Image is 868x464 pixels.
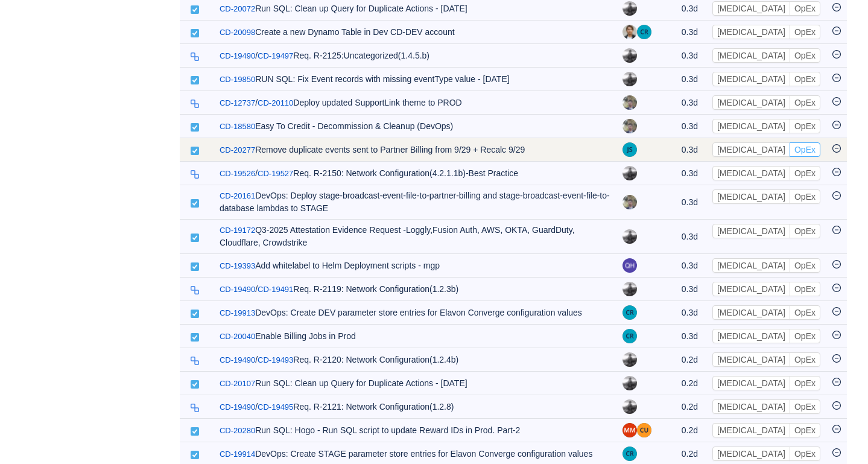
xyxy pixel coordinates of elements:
img: CR [622,447,637,461]
a: CD-19914 [220,448,255,460]
button: [MEDICAL_DATA] [712,166,790,180]
button: OpEx [790,329,820,343]
img: 10736 [190,356,200,366]
img: 10738 [190,233,200,243]
button: OpEx [790,166,820,180]
td: 0.3d [673,68,706,91]
img: 10738 [190,309,200,319]
td: 0.3d [673,162,706,185]
button: [MEDICAL_DATA] [712,119,790,133]
button: OpEx [790,119,820,133]
img: MM [622,423,637,437]
img: 10738 [190,75,200,85]
button: OpEx [790,258,820,273]
td: 0.3d [673,21,706,44]
a: CD-19526 [220,168,255,180]
i: icon: minus-circle [832,307,841,316]
button: [MEDICAL_DATA] [712,224,790,238]
button: [MEDICAL_DATA] [712,352,790,367]
a: CD-19490 [220,401,255,413]
td: Deploy updated SupportLink theme to PROD [214,91,616,115]
span: / [220,51,258,60]
img: MA [622,48,637,63]
td: 0.2d [673,348,706,372]
a: CD-20280 [220,425,255,437]
button: [MEDICAL_DATA] [712,423,790,437]
td: 0.3d [673,278,706,301]
img: 10736 [190,99,200,109]
img: 10738 [190,122,200,132]
button: OpEx [790,352,820,367]
td: 0.2d [673,372,706,395]
img: 10738 [190,332,200,342]
img: 10736 [190,403,200,413]
a: CD-19850 [220,74,255,86]
button: [MEDICAL_DATA] [712,1,790,16]
i: icon: minus-circle [832,74,841,82]
i: icon: minus-circle [832,226,841,234]
a: CD-19393 [220,260,255,272]
button: [MEDICAL_DATA] [712,399,790,414]
td: RUN SQL: Fix Event records with missing eventType value - [DATE] [214,68,616,91]
button: OpEx [790,305,820,320]
span: / [220,355,258,364]
td: 0.3d [673,91,706,115]
img: 10738 [190,28,200,38]
a: CD-20277 [220,144,255,156]
td: 0.3d [673,254,706,278]
i: icon: minus-circle [832,331,841,339]
i: icon: minus-circle [832,97,841,106]
button: [MEDICAL_DATA] [712,142,790,157]
a: CD-19490 [220,284,255,296]
i: icon: minus-circle [832,284,841,292]
a: CD-19913 [220,307,255,319]
i: icon: minus-circle [832,401,841,410]
a: CD-20072 [220,3,255,15]
i: icon: minus-circle [832,425,841,433]
td: 0.2d [673,419,706,442]
td: 0.3d [673,220,706,254]
button: [MEDICAL_DATA] [712,189,790,204]
img: MA [622,166,637,180]
button: OpEx [790,48,820,63]
img: CU [637,423,651,437]
a: CD-19497 [258,50,293,62]
td: Req. R-2150: Network Configuration(4.2.1.1b)-Best Practice [214,162,616,185]
button: OpEx [790,72,820,86]
button: OpEx [790,224,820,238]
td: Easy To Credit - Decommission & Cleanup (DevOps) [214,115,616,138]
button: [MEDICAL_DATA] [712,25,790,39]
img: CR [622,305,637,320]
img: MA [622,1,637,16]
td: Enable Billing Jobs in Prod [214,325,616,348]
img: JS [622,142,637,157]
img: 10738 [190,146,200,156]
img: 10738 [190,427,200,436]
i: icon: minus-circle [832,378,841,386]
i: icon: minus-circle [832,27,841,35]
td: 0.3d [673,301,706,325]
img: 10738 [190,380,200,389]
img: 10738 [190,199,200,208]
button: [MEDICAL_DATA] [712,282,790,296]
img: 10738 [190,450,200,460]
a: CD-20161 [220,190,255,202]
img: J [622,95,637,110]
button: [MEDICAL_DATA] [712,95,790,110]
a: CD-19490 [220,50,255,62]
button: OpEx [790,376,820,390]
i: icon: minus-circle [832,3,841,11]
td: Req. R-2119: Network Configuration(1.2.3b) [214,278,616,301]
td: Run SQL: Hogo - Run SQL script to update Reward IDs in Prod. Part-2 [214,419,616,442]
span: / [220,168,258,178]
a: CD-19527 [258,168,293,180]
img: MA [622,72,637,86]
a: CD-19172 [220,224,255,237]
td: DevOps: Create DEV parameter store entries for Elavon Converge configuration values [214,301,616,325]
td: 0.2d [673,395,706,419]
button: OpEx [790,1,820,16]
button: [MEDICAL_DATA] [712,329,790,343]
td: Req. R-2120: Network Configuration(1.2.4b) [214,348,616,372]
a: CD-20040 [220,331,255,343]
i: icon: minus-circle [832,354,841,363]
